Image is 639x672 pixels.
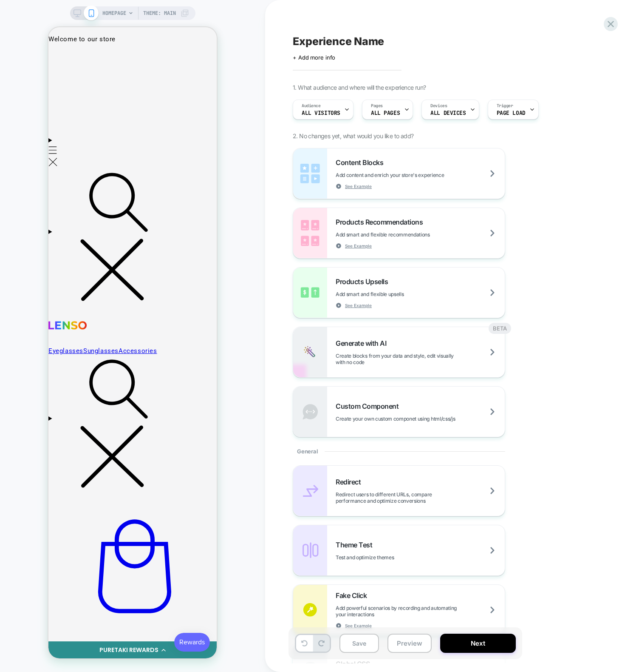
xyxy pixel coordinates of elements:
span: Add content and enrich your store's experience [336,172,486,178]
span: Products Upsells [336,277,392,286]
span: Theme Test [336,541,376,549]
div: General [293,437,505,465]
span: Custom Component [336,402,403,410]
span: All Visitors [302,110,340,116]
div: PURETAKI REWARDS [51,618,110,627]
a: Accessories [70,320,109,328]
button: Save [339,634,379,653]
span: See Example [345,183,372,189]
span: Test and optimize themes [336,554,436,561]
span: 1. What audience and where will the experience run? [293,84,426,91]
span: See Example [345,243,372,249]
iframe: Button to open loyalty program pop-up [126,606,161,624]
span: See Example [345,302,372,308]
span: See Example [345,623,372,629]
span: Redirect users to different URLs, compare performance and optimize conversions [336,491,505,504]
div: BETA [489,323,511,334]
span: HOMEPAGE [102,6,126,20]
span: Pages [371,103,383,109]
span: Create your own custom componet using html/css/js [336,416,498,422]
span: Devices [430,103,447,109]
a: Sunglasses [35,320,70,328]
span: Generate with AI [336,339,390,347]
span: Fake Click [336,591,371,600]
span: + Add more info [293,54,335,61]
span: Content Blocks [336,158,387,167]
span: Create blocks from your data and style, edit visually with no code [336,353,505,365]
span: 2. No changes yet, what would you like to add? [293,132,413,140]
span: ALL PAGES [371,110,400,116]
span: Trigger [497,103,513,109]
span: Theme: MAIN [143,6,176,20]
button: Next [440,634,516,653]
span: Add smart and flexible recommendations [336,231,472,238]
span: ALL DEVICES [430,110,466,116]
span: Redirect [336,478,365,486]
span: Audience [302,103,321,109]
span: Experience Name [293,35,384,48]
span: Add powerful scenarios by recording and automating your interactions [336,605,505,618]
span: Add smart and flexible upsells [336,291,446,297]
span: Products Recommendations [336,218,427,226]
button: Preview [387,634,432,653]
span: Page Load [497,110,526,116]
